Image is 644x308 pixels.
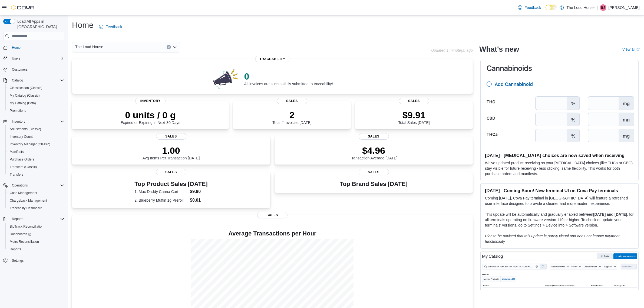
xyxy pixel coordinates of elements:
[277,98,307,104] span: Sales
[10,150,24,154] span: Manifests
[524,5,541,10] span: Feedback
[8,85,64,91] span: Classification (Classic)
[75,44,103,50] span: The Loud House
[134,198,188,203] dt: 2. Blueberry Muffin 1g Preroll
[143,145,200,156] p: 1.00
[121,110,180,120] p: 0 units / 0 g
[5,156,67,163] button: Purchase Orders
[12,258,24,263] span: Settings
[10,118,64,125] span: Inventory
[12,183,28,188] span: Operations
[8,100,64,106] span: My Catalog (Beta)
[8,171,25,178] a: Transfers
[8,126,64,132] span: Adjustments (Classic)
[121,110,180,125] div: Expired or Expiring in Next 30 Days
[8,231,64,237] span: Dashboards
[5,197,67,204] button: Chargeback Management
[10,93,40,98] span: My Catalog (Classic)
[10,66,64,73] span: Customers
[5,133,67,140] button: Inventory Count
[1,256,67,264] button: Settings
[609,4,640,11] p: [PERSON_NAME]
[10,257,26,264] a: Settings
[3,41,64,278] nav: Complex example
[10,257,64,264] span: Settings
[8,149,64,155] span: Manifests
[359,169,389,175] span: Sales
[105,24,122,30] span: Feedback
[10,216,64,222] span: Reports
[12,78,23,83] span: Catalog
[10,55,64,62] span: Users
[8,141,52,148] a: Inventory Manager (Classic)
[10,191,37,195] span: Cash Management
[5,148,67,156] button: Manifests
[5,125,67,133] button: Adjustments (Classic)
[257,212,288,218] span: Sales
[8,133,35,140] a: Inventory Count
[516,2,543,13] a: Feedback
[8,223,46,230] a: BioTrack Reconciliation
[567,4,595,11] p: The Loud House
[10,55,22,62] button: Users
[5,189,67,197] button: Cash Management
[5,245,67,253] button: Reports
[1,77,67,84] button: Catalog
[8,197,64,204] span: Chargeback Management
[593,212,627,217] strong: [DATE] and [DATE]
[8,190,64,196] span: Cash Management
[340,181,408,187] h3: Top Brand Sales [DATE]
[12,67,28,72] span: Customers
[143,145,200,160] div: Avg Items Per Transaction [DATE]
[5,171,67,178] button: Transfers
[10,77,64,84] span: Catalog
[10,109,26,113] span: Promotions
[12,45,21,50] span: Home
[399,98,429,104] span: Sales
[10,232,31,236] span: Dashboards
[10,165,37,169] span: Transfers (Classic)
[8,238,41,245] a: Metrc Reconciliation
[10,172,23,177] span: Transfers
[10,77,25,84] button: Catalog
[10,182,64,189] span: Operations
[134,189,188,194] dt: 1. Mac Daddy Canna Cart
[8,205,44,211] a: Traceabilty Dashboard
[485,153,634,158] h3: [DATE] - [MEDICAL_DATA] choices are now saved when receiving
[431,48,473,53] p: Updated 1 minute(s) ago
[10,157,34,162] span: Purchase Orders
[8,141,64,148] span: Inventory Manager (Classic)
[8,164,64,170] span: Transfers (Classic)
[8,171,64,178] span: Transfers
[8,238,64,245] span: Metrc Reconciliation
[1,55,67,62] button: Users
[479,45,519,54] h2: What's new
[10,86,42,90] span: Classification (Classic)
[622,47,640,51] a: View allExternal link
[10,101,36,105] span: My Catalog (Beta)
[15,19,64,30] span: Load All Apps in [GEOGRAPHIC_DATA]
[10,118,27,125] button: Inventory
[1,215,67,223] button: Reports
[12,217,23,221] span: Reports
[10,198,47,203] span: Chargeback Management
[1,182,67,189] button: Operations
[76,230,468,237] h4: Average Transactions per Hour
[5,204,67,212] button: Traceabilty Dashboard
[12,119,25,124] span: Inventory
[5,140,67,148] button: Inventory Manager (Classic)
[135,98,166,104] span: Inventory
[8,246,64,253] span: Reports
[10,247,21,251] span: Reports
[5,107,67,114] button: Promotions
[255,56,290,62] span: Traceability
[244,71,333,86] div: All invoices are successfully submitted to traceability!
[10,44,23,51] a: Home
[8,126,43,132] a: Adjustments (Classic)
[350,145,398,160] div: Transaction Average [DATE]
[8,92,64,99] span: My Catalog (Classic)
[8,133,64,140] span: Inventory Count
[10,224,44,229] span: BioTrack Reconciliation
[1,118,67,125] button: Inventory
